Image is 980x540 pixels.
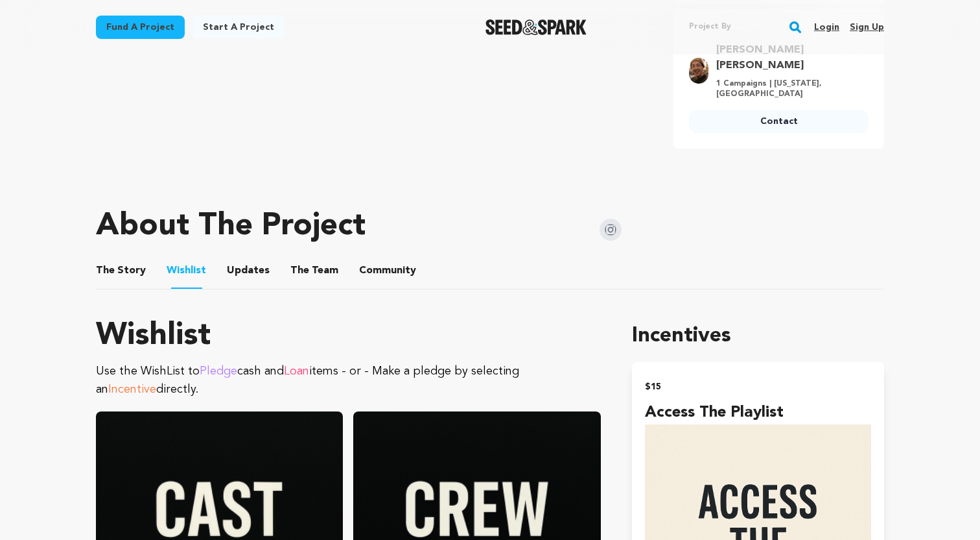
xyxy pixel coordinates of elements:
h2: $15 [645,378,871,396]
p: Use the WishList to cash and items - or - Make a pledge by selecting an directly. [96,362,601,399]
h4: Access the Playlist [645,401,871,424]
span: Community [359,263,416,278]
img: c2b7fc1e64f2ce17.png [689,58,708,84]
a: Seed&Spark Homepage [485,19,587,35]
span: Pledge [200,365,237,377]
a: Start a project [192,16,285,39]
a: Fund a project [96,16,185,39]
span: Loan [284,365,309,377]
span: Updates [227,263,270,278]
h1: Wishlist [96,321,601,352]
h1: About The Project [96,211,366,242]
img: Seed&Spark Instagram Icon [600,219,622,241]
span: Incentive [108,384,156,395]
img: Seed&Spark Logo Dark Mode [485,19,587,35]
a: Login [814,17,839,38]
span: Story [96,263,146,278]
span: Team [290,263,338,278]
span: The [96,263,115,278]
span: Wishlist [167,263,206,278]
p: 1 Campaigns | [US_STATE], [GEOGRAPHIC_DATA] [716,79,861,99]
a: Sign up [850,17,884,38]
h1: Incentives [632,321,884,352]
a: Goto Tyler Patrick Jones profile [716,42,861,73]
span: The [290,263,309,278]
a: Contact [689,110,869,133]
